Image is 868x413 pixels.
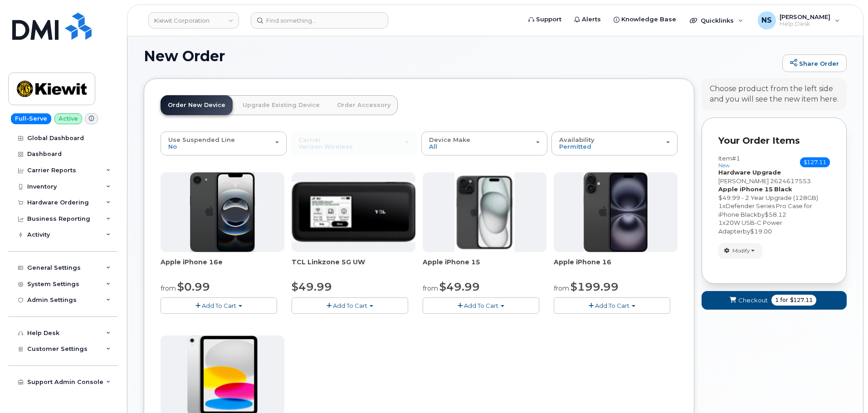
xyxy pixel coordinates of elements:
[800,157,830,167] span: $127.11
[202,302,236,309] span: Add To Cart
[718,194,830,202] div: $49.99 - 2 Year Upgrade (128GB)
[439,280,480,293] span: $49.99
[718,155,740,168] h3: Item
[718,169,781,176] strong: Hardware Upgrade
[464,302,498,309] span: Add To Cart
[190,172,255,252] img: iphone16e.png
[168,136,235,143] span: Use Suspended Line
[774,185,792,193] strong: Black
[554,297,670,313] button: Add To Cart
[235,95,327,115] a: Upgrade Existing Device
[423,258,546,276] div: Apple iPhone 15
[595,302,629,309] span: Add To Cart
[732,155,740,162] span: #1
[718,162,730,169] small: new
[161,95,233,115] a: Order New Device
[161,297,277,313] button: Add To Cart
[423,284,438,292] small: from
[770,177,811,185] span: 2624617553
[161,131,287,155] button: Use Suspended Line No
[750,228,772,235] span: $19.00
[559,136,595,143] span: Availability
[571,280,619,293] span: $199.99
[421,131,547,155] button: Device Make All
[144,48,778,64] h1: New Order
[790,296,813,304] span: $127.11
[292,297,408,313] button: Add To Cart
[292,280,332,293] span: $49.99
[738,296,768,305] span: Checkout
[584,172,648,252] img: iphone_16_plus.png
[702,291,847,310] button: Checkout 1 for $127.11
[161,258,284,276] div: Apple iPhone 16e
[333,302,367,309] span: Add To Cart
[551,131,678,155] button: Availability Permitted
[429,136,470,143] span: Device Make
[177,280,210,293] span: $0.99
[554,258,678,276] div: Apple iPhone 16
[775,296,779,304] span: 1
[168,143,177,150] span: No
[161,284,176,292] small: from
[718,202,830,219] div: x by
[454,172,515,252] img: iphone15.jpg
[718,134,830,147] p: Your Order Items
[718,243,762,259] button: Modify
[292,258,415,276] div: TCL Linkzone 5G UW
[718,202,722,209] span: 1
[292,182,415,242] img: linkzone5g.png
[779,296,790,304] span: for
[429,143,437,150] span: All
[782,54,847,73] a: Share Order
[718,219,830,235] div: x by
[423,297,539,313] button: Add To Cart
[718,177,769,185] span: [PERSON_NAME]
[732,247,750,255] span: Modify
[330,95,398,115] a: Order Accessory
[554,284,569,292] small: from
[718,185,773,193] strong: Apple iPhone 15
[718,219,782,235] span: 20W USB-C Power Adapter
[829,374,861,406] iframe: Messenger Launcher
[710,84,839,105] div: Choose product from the left side and you will see the new item here.
[718,219,722,226] span: 1
[765,211,786,218] span: $58.12
[559,143,591,150] span: Permitted
[718,202,812,218] span: Defender Series Pro Case for iPhone Black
